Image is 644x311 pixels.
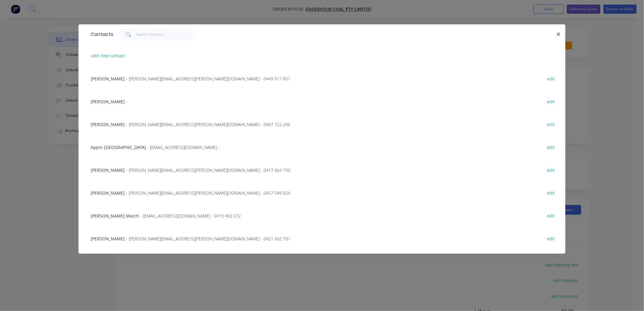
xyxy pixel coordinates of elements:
[126,76,290,82] span: - [PERSON_NAME][EMAIL_ADDRESS][PERSON_NAME][DOMAIN_NAME] - 0449 911 851
[136,28,196,41] input: Search contacts...
[91,190,125,196] span: [PERSON_NAME]
[91,122,125,127] span: [PERSON_NAME]
[126,99,128,104] span: -
[91,76,125,82] span: [PERSON_NAME]
[544,166,558,174] button: edit
[544,143,558,151] button: edit
[544,211,558,220] button: edit
[544,234,558,242] button: edit
[126,190,290,196] span: - [PERSON_NAME][EMAIL_ADDRESS][PERSON_NAME][DOMAIN_NAME] - 0457 549 824
[88,25,113,44] div: Contacts
[544,74,558,83] button: edit
[147,144,220,150] span: - [EMAIL_ADDRESS][DOMAIN_NAME] -
[91,144,146,150] span: Appin [GEOGRAPHIC_DATA]
[140,213,241,219] span: - [EMAIL_ADDRESS][DOMAIN_NAME] - 0413 482 672
[126,167,290,173] span: - [PERSON_NAME][EMAIL_ADDRESS][PERSON_NAME][DOMAIN_NAME] - 0417 064 750
[88,51,128,60] button: add new contact
[91,213,139,219] span: [PERSON_NAME] March
[126,122,290,127] span: - [PERSON_NAME][EMAIL_ADDRESS][PERSON_NAME][DOMAIN_NAME] - 0467 722 246
[544,97,558,105] button: edit
[544,189,558,197] button: edit
[126,236,290,242] span: - [PERSON_NAME][EMAIL_ADDRESS][PERSON_NAME][DOMAIN_NAME] - 0421 602 701
[544,120,558,128] button: edit
[91,236,125,242] span: [PERSON_NAME]
[91,167,125,173] span: [PERSON_NAME]
[91,99,125,104] span: [PERSON_NAME]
